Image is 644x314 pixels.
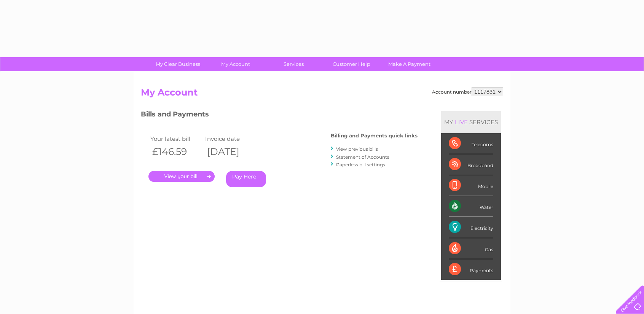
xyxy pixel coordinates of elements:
h2: My Account [141,87,503,102]
div: Broadband [449,154,493,175]
div: LIVE [453,118,469,126]
a: View previous bills [336,146,378,152]
td: Your latest bill [148,134,203,144]
a: Services [262,57,325,71]
div: Water [449,196,493,217]
div: Mobile [449,175,493,196]
div: Account number [432,87,503,96]
a: My Clear Business [147,57,209,71]
th: £146.59 [148,144,203,159]
a: Statement of Accounts [336,154,389,160]
div: MY SERVICES [441,111,501,133]
div: Payments [449,259,493,280]
th: [DATE] [203,144,258,159]
td: Invoice date [203,134,258,144]
a: Make A Payment [378,57,441,71]
div: Gas [449,238,493,259]
a: Paperless bill settings [336,162,385,167]
h4: Billing and Payments quick links [331,133,418,139]
a: Customer Help [320,57,383,71]
h3: Bills and Payments [141,109,418,122]
div: Telecoms [449,133,493,154]
a: Pay Here [226,171,266,187]
a: My Account [204,57,267,71]
div: Electricity [449,217,493,238]
a: . [148,171,215,182]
